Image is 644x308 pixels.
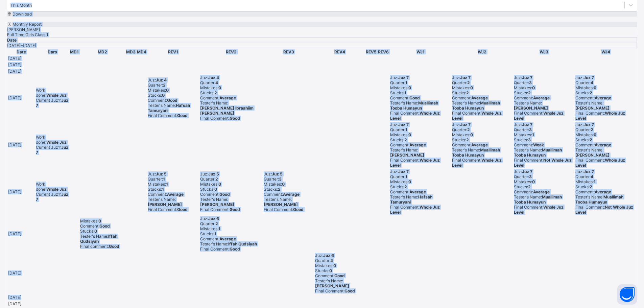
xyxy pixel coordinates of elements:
b: Muallimah Tooba Humayun [390,100,438,111]
span: Stucks : [575,90,592,95]
b: 0 [408,132,411,137]
b: Average [595,95,611,100]
b: Average [533,95,550,100]
span: Quarter : [264,176,282,182]
b: Whole Juz Level [514,205,564,215]
b: [PERSON_NAME] [575,152,610,158]
b: Juz 7 [398,169,409,174]
b: Good [167,98,177,103]
b: 0 [162,93,165,98]
span: Mistakes : [148,88,169,93]
b: Good [177,113,188,118]
b: Whole Juz Level [390,205,440,215]
b: Juz 6 [208,216,219,221]
b: Juz 7 [36,192,68,202]
b: Average [219,95,236,100]
b: Juz 7 [583,75,594,80]
span: Juz : [264,171,283,176]
span: Tester's Name : [514,100,548,111]
b: 1 [214,231,216,236]
span: Mistakes : [390,85,411,90]
b: Good [109,244,119,249]
span: Final Comment : [575,111,625,121]
b: 0 [408,85,411,90]
b: 3 [529,174,532,179]
span: Final Comment : [452,158,502,168]
b: 0 [408,179,411,184]
b: Juz 5 [208,171,219,176]
b: Not Whole Juz Level [514,158,572,168]
span: Final Comment : [452,111,502,121]
span: Current Juz? : [36,145,68,155]
span: Juz : [575,122,594,127]
b: Average [219,236,236,241]
span: Final Comment : [390,205,440,215]
th: WJ2 [452,49,513,55]
b: 1 [594,179,596,184]
b: 1 [218,226,220,231]
th: WJ4 [575,49,636,55]
span: Juz : [148,77,167,82]
b: 0 [166,88,169,93]
span: Work done : [36,182,67,192]
span: Stucks : [575,137,592,142]
span: Stucks : [514,184,531,189]
span: Tester's Name : [514,194,562,205]
b: Whole Juz Level [575,111,625,121]
b: 4 [591,80,593,85]
span: Mistakes : [148,182,168,187]
span: Final Comment : [514,205,564,215]
th: REV6 [378,49,389,55]
b: Juz 7 [522,169,532,174]
b: Good [293,207,304,212]
span: Mistakes : [575,132,596,137]
b: Good [230,207,240,212]
span: Quarter : [575,174,593,179]
span: Comment : [575,142,611,147]
span: Comment : [452,142,488,147]
b: Average [595,142,611,147]
b: Whole Juz Level [514,111,564,121]
b: 1 [532,132,534,137]
b: Juz 7 [460,75,471,80]
b: Juz 7 [36,98,68,108]
span: Final Comment : [390,111,440,121]
b: Good [177,207,188,212]
span: Mistakes : [575,85,596,90]
b: Juz 7 [522,75,532,80]
b: 2 [590,137,592,142]
b: [PERSON_NAME] [575,105,610,111]
b: Juz 7 [398,75,409,80]
span: Date [17,49,26,54]
span: Tester's Name : [452,147,500,158]
b: 4 [591,174,593,179]
span: [PERSON_NAME] [7,27,40,32]
b: 0 [218,182,221,187]
span: Juz : [200,216,219,221]
b: [PERSON_NAME] [200,202,234,207]
span: Comment : [514,95,550,100]
span: Quarter : [200,80,218,85]
b: Average [471,142,488,147]
b: 3 [529,127,532,132]
b: Juz 7 [36,145,68,155]
span: Mistakes : [264,182,285,187]
span: Stucks : [390,184,407,189]
b: Juz 7 [583,122,594,127]
b: [PERSON_NAME] Ibraahiim [PERSON_NAME] [200,105,254,116]
span: Tester's Name : [148,197,182,207]
b: 2 [215,221,218,226]
span: Mistakes : [200,85,221,90]
th: MD2 [80,49,125,55]
span: Comment : [200,192,230,197]
span: Comment : [452,95,488,100]
span: [DATE] [8,62,21,67]
span: Stucks : [148,93,165,98]
span: Juz : [452,75,471,80]
th: MD3 [126,49,136,55]
b: 2 [591,127,593,132]
b: Juz 7 [583,169,594,174]
b: 0 [594,85,596,90]
span: [DATE] ~ [DATE] [7,43,36,48]
span: Comment : [148,98,177,103]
